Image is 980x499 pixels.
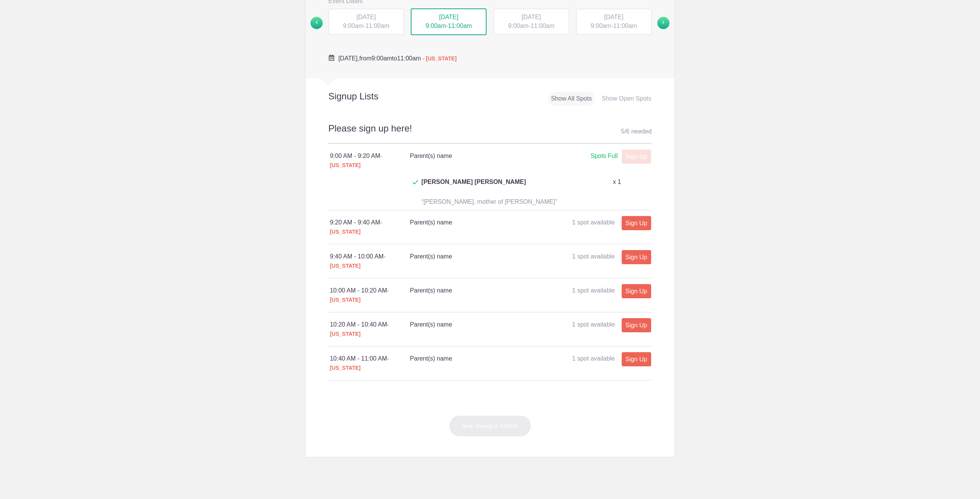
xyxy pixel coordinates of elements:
span: - [US_STATE] [423,55,457,62]
span: 9:00am [371,55,392,62]
span: 11:00am [531,23,554,29]
div: - [328,9,404,35]
div: - [493,9,569,35]
button: [DATE] 9:00am-11:00am [576,8,652,35]
span: from to [338,55,457,62]
h2: Signup Lists [305,91,429,102]
span: [DATE], [338,55,359,62]
div: Show Open Spots [599,92,654,106]
h4: Parent(s) name [410,286,530,295]
span: 9:00am [426,23,446,29]
span: 1 spot available [572,253,615,260]
span: 1 spot available [572,321,615,328]
h4: Parent(s) name [410,320,530,329]
h4: Parent(s) name [410,354,530,363]
div: 9:40 AM - 10:00 AM [330,252,410,270]
h4: Parent(s) name [410,218,530,227]
span: 1 spot available [572,355,615,362]
span: - [US_STATE] [330,254,385,269]
span: [DATE] [604,14,623,20]
div: 5 6 needed [621,126,652,137]
img: Check dark green [413,180,418,185]
span: 1 spot available [572,219,615,226]
a: Sign Up [622,250,651,264]
div: 10:00 AM - 10:20 AM [330,286,410,304]
div: 9:20 AM - 9:40 AM [330,218,410,236]
span: [PERSON_NAME] [PERSON_NAME] [421,177,526,196]
span: 11:00am [448,23,472,29]
span: 9:00am [508,23,528,29]
div: 9:00 AM - 9:20 AM [330,151,410,170]
span: [DATE] [356,14,376,20]
span: - [US_STATE] [330,288,389,303]
span: 11:00am [366,23,389,29]
span: / [624,128,626,135]
div: Show All Spots [548,92,595,106]
span: “[PERSON_NAME], mother of [PERSON_NAME]” [421,198,557,205]
h4: Parent(s) name [410,252,530,261]
a: Sign Up [622,216,651,230]
img: Cal purple [328,55,335,61]
a: Sign Up [622,284,651,298]
span: - [US_STATE] [330,356,389,371]
button: Next: Review & Confirm [449,415,531,437]
span: [DATE] [522,14,541,20]
button: [DATE] 9:00am-11:00am [493,8,570,35]
span: - [US_STATE] [330,219,382,235]
span: 9:00am [343,23,363,29]
h2: Please sign up here! [328,122,652,144]
p: x 1 [613,177,621,187]
span: - [US_STATE] [330,153,382,168]
div: - [411,8,487,35]
div: Spots Full [590,151,617,161]
div: - [576,9,652,35]
span: - [US_STATE] [330,322,389,337]
button: [DATE] 9:00am-11:00am [410,8,487,36]
div: 10:40 AM - 11:00 AM [330,354,410,372]
button: [DATE] 9:00am-11:00am [328,8,405,35]
span: [DATE] [439,14,458,20]
a: Sign Up [622,318,651,332]
span: 1 spot available [572,287,615,294]
span: 9:00am [591,23,611,29]
span: 11:00am [613,23,637,29]
a: Sign Up [622,352,651,366]
div: 10:20 AM - 10:40 AM [330,320,410,338]
span: 11:00am [397,55,421,62]
h4: Parent(s) name [410,151,530,161]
